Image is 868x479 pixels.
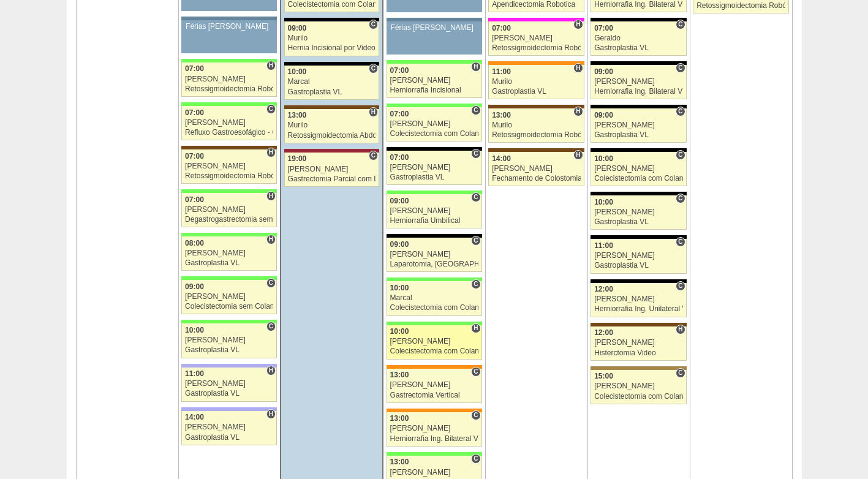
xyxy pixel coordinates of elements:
span: Consultório [676,63,685,73]
span: 07:00 [185,108,204,117]
div: Colecistectomia com Colangiografia VL [594,393,683,401]
span: Hospital [266,148,276,157]
div: [PERSON_NAME] [594,252,683,260]
span: Hospital [266,366,276,375]
div: Key: Brasil [387,322,482,325]
span: 07:00 [390,153,409,162]
div: Murilo [492,78,581,86]
span: Hospital [676,325,685,334]
span: 07:00 [390,66,409,75]
a: C 15:00 [PERSON_NAME] Colecistectomia com Colangiografia VL [591,370,686,404]
div: Gastroplastia VL [288,88,376,96]
a: C 11:00 [PERSON_NAME] Gastroplastia VL [591,239,686,273]
span: Hospital [573,150,583,160]
span: 09:00 [390,197,409,205]
a: H 14:00 [PERSON_NAME] Gastroplastia VL [181,411,277,445]
span: 10:00 [390,327,409,336]
span: 07:00 [185,195,204,204]
div: Key: Santa Joana [488,105,584,108]
div: Key: Brasil [387,452,482,456]
a: Férias [PERSON_NAME] [387,21,482,55]
span: Consultório [676,107,685,116]
div: [PERSON_NAME] [390,164,478,172]
span: Hospital [266,191,276,201]
div: Refluxo Gastroesofágico - Cirurgia VL [185,129,273,137]
span: 09:00 [390,240,409,249]
a: H 07:00 [PERSON_NAME] Herniorrafia Incisional [387,64,482,98]
span: 14:00 [185,413,204,421]
div: Key: Santa Joana [284,105,379,109]
span: Hospital [266,235,276,244]
span: Consultório [471,410,480,420]
a: Férias [PERSON_NAME] [181,20,277,53]
div: Key: Brasil [181,189,277,193]
span: Consultório [471,367,480,377]
a: H 07:00 [PERSON_NAME] Retossigmoidectomia Robótica [181,149,277,184]
span: 13:00 [390,458,409,466]
div: Key: Aviso [181,17,277,20]
div: Retossigmoidectomia Robótica [492,44,581,52]
a: H 10:00 [PERSON_NAME] Colecistectomia com Colangiografia VL [387,325,482,360]
div: Key: Sírio Libanês [284,149,379,153]
span: Consultório [676,237,685,247]
span: Consultório [471,454,480,464]
a: H 12:00 [PERSON_NAME] Histerctomia Video [591,326,686,361]
a: C 19:00 [PERSON_NAME] Gastrectomia Parcial com Linfadenectomia [284,153,379,187]
a: H 13:00 Murilo Retossigmoidectomia Robótica [488,108,584,143]
a: C 10:00 Marcal Gastroplastia VL [284,66,379,100]
a: C 09:00 [PERSON_NAME] Herniorrafia Ing. Bilateral VL [591,65,686,99]
div: Murilo [288,121,376,129]
span: 12:00 [594,285,613,293]
span: Hospital [369,107,378,117]
div: Key: Brasil [181,276,277,280]
div: Key: Santa Joana [591,323,686,326]
div: Key: Brasil [181,320,277,323]
div: Key: Brasil [387,277,482,281]
div: Degastrogastrectomia sem vago [185,216,273,224]
span: Hospital [573,107,583,116]
div: Retossigmoidectomia Robótica [696,2,785,10]
div: [PERSON_NAME] [390,120,478,128]
span: Consultório [471,105,480,115]
div: Herniorrafia Umbilical [390,217,478,225]
a: H 14:00 [PERSON_NAME] Fechamento de Colostomia ou Enterostomia [488,152,584,186]
span: Consultório [676,281,685,291]
div: Key: Blanc [284,18,379,21]
div: [PERSON_NAME] [390,338,478,345]
a: C 07:00 [PERSON_NAME] Gastroplastia VL [387,151,482,185]
div: Gastrectomia Vertical [390,391,478,399]
span: 13:00 [390,371,409,379]
div: Key: Brasil [387,190,482,194]
div: Marcal [390,294,478,302]
span: 09:00 [594,111,613,119]
span: 13:00 [492,111,511,119]
span: 09:00 [185,282,204,291]
span: Consultório [471,149,480,159]
div: [PERSON_NAME] [594,121,683,129]
span: Consultório [266,322,276,331]
div: Gastroplastia VL [390,173,478,181]
div: Key: Blanc [387,234,482,238]
div: [PERSON_NAME] [594,339,683,347]
span: Consultório [471,236,480,246]
span: 13:00 [288,111,307,119]
span: 09:00 [594,67,613,76]
div: Marcal [288,78,376,86]
div: Retossigmoidectomia Robótica [492,131,581,139]
span: Hospital [573,63,583,73]
div: [PERSON_NAME] [185,249,273,257]
span: Consultório [369,151,378,160]
div: Murilo [288,34,376,42]
a: H 07:00 [PERSON_NAME] Degastrogastrectomia sem vago [181,193,277,227]
div: Gastroplastia VL [492,88,581,96]
div: Gastroplastia VL [594,131,683,139]
div: Key: Christóvão da Gama [181,364,277,368]
a: C 10:00 [PERSON_NAME] Gastroplastia VL [591,195,686,230]
a: H 08:00 [PERSON_NAME] Gastroplastia VL [181,236,277,271]
div: [PERSON_NAME] [185,336,273,344]
div: [PERSON_NAME] [594,382,683,390]
div: Herniorrafia Incisional [390,86,478,94]
div: [PERSON_NAME] [185,119,273,127]
span: 15:00 [594,372,613,380]
span: 10:00 [594,154,613,163]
